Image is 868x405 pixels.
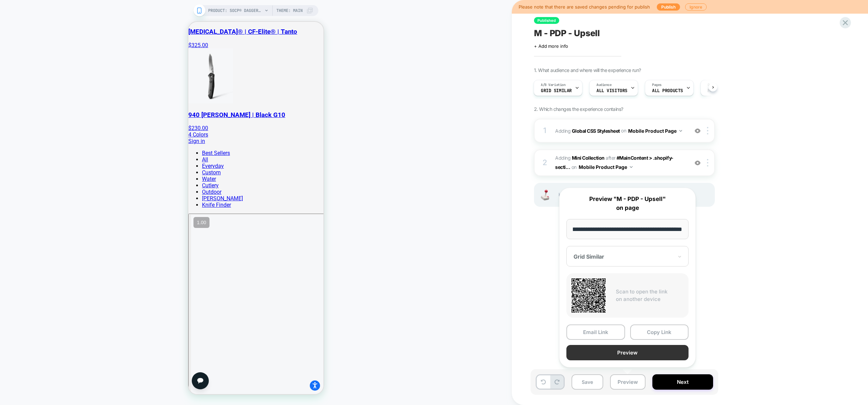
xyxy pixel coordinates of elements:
img: down arrow [679,130,682,132]
a: Best Sellers [14,128,42,134]
span: All Visitors [596,88,627,93]
b: Global CSS Stylesheet [572,128,620,133]
button: Mobile Product Page [628,126,682,136]
img: crossed eye [695,128,700,134]
a: Knife Finder [14,180,43,186]
div: 1 [541,124,548,138]
button: Publish [657,3,680,11]
button: Next [652,374,713,390]
button: Save [572,374,603,390]
span: on [572,163,577,171]
img: down arrow [630,166,633,168]
img: close [707,159,708,167]
span: 1. What audience and where will the experience run? [534,67,641,73]
span: + Add more info [534,43,568,49]
span: AFTER [606,155,616,161]
a: [PERSON_NAME] [14,173,55,180]
b: Mini Collection [572,155,605,161]
a: Water [14,154,28,160]
p: Preview "M - PDP - Upsell" on page [566,195,689,212]
a: Cutlery [14,160,30,167]
span: Audience [596,83,612,87]
span: Adding [555,126,685,136]
div: 2 [541,156,548,170]
span: A/B Variation [541,83,566,87]
span: Published [534,17,559,24]
button: Preview [566,345,689,360]
span: ALL PRODUCTS [652,88,683,93]
img: close [707,127,708,134]
button: Copy Link [630,324,689,340]
a: All [14,134,20,141]
p: Scan to open the link on another device [616,288,683,303]
span: Grid Similar [541,88,572,93]
a: Custom [14,147,32,154]
button: Mobile Product Page [579,162,633,172]
button: Email Link [566,324,625,340]
button: Ignore [685,3,707,11]
span: Adding [555,155,605,161]
img: crossed eye [695,160,700,166]
button: Preview [610,374,646,390]
span: PRODUCT: SOCP® Dagger | Black Sheath [176bk] [208,5,263,16]
a: Everyday [14,141,35,147]
span: Devices [708,83,721,87]
span: on [621,126,626,135]
img: Joystick [538,190,552,200]
span: Pages [652,83,662,87]
span: M - PDP - Upsell [534,28,600,38]
span: MOBILE [708,88,723,93]
span: Theme: MAIN [276,5,303,16]
a: Outdoor [14,167,33,173]
span: 2. Which changes the experience contains? [534,106,623,112]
